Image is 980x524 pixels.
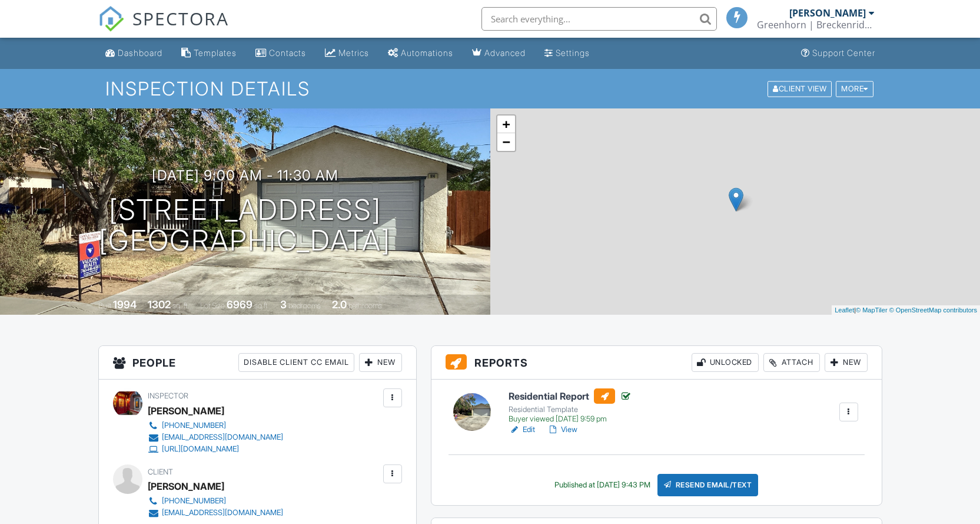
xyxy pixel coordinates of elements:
div: Greenhorn | Breckenridge, LLC [757,19,875,31]
div: Settings [556,48,590,58]
a: Edit [509,424,535,436]
a: Support Center [796,42,880,64]
a: [PHONE_NUMBER] [148,420,283,431]
div: New [825,353,868,372]
a: [EMAIL_ADDRESS][DOMAIN_NAME] [148,431,283,443]
div: Advanced [484,48,526,58]
span: sq. ft. [172,301,189,310]
span: bathrooms [348,301,382,310]
a: Templates [177,42,241,64]
span: Built [98,301,111,310]
div: [EMAIL_ADDRESS][DOMAIN_NAME] [162,433,283,442]
span: Lot Size [200,301,225,310]
a: Client View [766,84,835,93]
div: Automations [401,48,453,58]
h3: Reports [431,346,882,380]
span: Inspector [148,391,188,400]
a: © MapTiler [856,307,888,314]
span: bedrooms [288,301,321,310]
img: The Best Home Inspection Software - Spectora [98,6,124,32]
a: © OpenStreetMap contributors [889,307,977,314]
a: [URL][DOMAIN_NAME] [148,443,283,455]
a: Leaflet [835,307,854,314]
span: sq.ft. [254,301,269,310]
h1: Inspection Details [105,78,874,99]
a: SPECTORA [98,16,229,41]
div: [URL][DOMAIN_NAME] [162,444,239,454]
div: [PERSON_NAME] [148,402,224,420]
a: Advanced [467,42,530,64]
div: Dashboard [118,48,162,58]
div: [PHONE_NUMBER] [162,496,226,506]
a: [PHONE_NUMBER] [148,495,283,507]
div: 6969 [227,298,253,311]
a: Residential Report Residential Template Buyer viewed [DATE] 9:59 pm [509,388,632,424]
a: View [547,424,577,436]
a: Contacts [251,42,311,64]
h1: [STREET_ADDRESS] [GEOGRAPHIC_DATA] [99,195,391,257]
a: Metrics [320,42,374,64]
a: Dashboard [101,42,167,64]
div: [PERSON_NAME] [789,7,866,19]
h6: Residential Report [509,388,632,404]
div: Published at [DATE] 9:43 PM [554,480,650,490]
a: Settings [540,42,594,64]
div: 3 [280,298,287,311]
h3: [DATE] 9:00 am - 11:30 am [152,167,338,183]
div: | [832,305,980,315]
div: Metrics [338,48,369,58]
div: Contacts [269,48,306,58]
span: Client [148,467,173,476]
a: Zoom in [497,116,515,133]
div: Templates [194,48,237,58]
div: Disable Client CC Email [238,353,354,372]
div: 1302 [148,298,171,311]
span: SPECTORA [132,6,229,31]
a: [EMAIL_ADDRESS][DOMAIN_NAME] [148,507,283,519]
a: Zoom out [497,133,515,151]
div: Client View [768,81,832,97]
div: Residential Template [509,405,632,414]
div: 1994 [113,298,137,311]
div: Resend Email/Text [657,474,759,496]
div: Buyer viewed [DATE] 9:59 pm [509,414,632,424]
div: More [836,81,873,97]
div: [EMAIL_ADDRESS][DOMAIN_NAME] [162,508,283,518]
div: 2.0 [332,298,347,311]
div: Unlocked [692,353,759,372]
input: Search everything... [481,7,717,31]
div: [PHONE_NUMBER] [162,421,226,430]
div: [PERSON_NAME] [148,477,224,495]
h3: People [99,346,416,380]
a: Automations (Basic) [383,42,458,64]
div: Support Center [812,48,875,58]
div: New [359,353,402,372]
div: Attach [763,353,820,372]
